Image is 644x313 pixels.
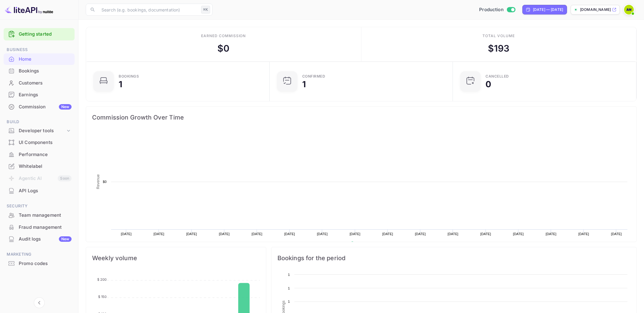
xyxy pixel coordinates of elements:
[477,6,517,13] div: Switch to Sandbox mode
[19,104,72,110] div: Commission
[415,232,426,236] text: [DATE]
[302,80,306,88] div: 1
[97,277,107,282] tspan: $ 200
[252,232,262,236] text: [DATE]
[4,185,75,197] div: API Logs
[288,273,290,276] text: 1
[482,33,515,39] div: Total volume
[288,286,290,290] text: 1
[513,232,524,236] text: [DATE]
[59,236,72,242] div: New
[201,33,246,39] div: Earned commission
[624,5,634,14] img: Abdelrahman Nasef
[19,212,72,219] div: Team management
[4,89,75,100] a: Earnings
[4,89,75,101] div: Earnings
[485,75,509,78] div: CANCELLED
[480,232,491,236] text: [DATE]
[4,185,75,196] a: API Logs
[284,232,295,236] text: [DATE]
[19,127,66,134] div: Developer tools
[4,65,75,76] a: Bookings
[19,31,72,38] a: Getting started
[4,258,75,270] div: Promo codes
[580,7,611,12] p: [DOMAIN_NAME]
[4,209,75,221] a: Team management
[4,77,75,88] a: Customers
[4,46,75,53] span: Business
[4,251,75,258] span: Marketing
[382,232,393,236] text: [DATE]
[119,75,139,78] div: Bookings
[302,75,325,78] div: Confirmed
[578,232,589,236] text: [DATE]
[92,113,630,122] span: Commission Growth Over Time
[98,4,199,16] input: Search (e.g. bookings, documentation)
[4,161,75,172] div: Whitelabel
[217,42,229,55] div: $ 0
[4,258,75,269] a: Promo codes
[19,151,72,158] div: Performance
[119,80,122,88] div: 1
[4,233,75,245] div: Audit logsNew
[4,28,75,40] div: Getting started
[59,104,72,110] div: New
[4,137,75,148] a: UI Components
[4,161,75,172] a: Whitelabel
[448,232,459,236] text: [DATE]
[4,101,75,113] div: CommissionNew
[19,187,72,194] div: API Logs
[488,42,510,55] div: $ 193
[4,222,75,233] div: Fraud management
[277,253,630,263] span: Bookings for the period
[19,80,72,87] div: Customers
[4,203,75,209] span: Security
[4,119,75,125] span: Build
[186,232,197,236] text: [DATE]
[4,77,75,89] div: Customers
[4,101,75,112] a: CommissionNew
[19,68,72,75] div: Bookings
[317,232,328,236] text: [DATE]
[96,174,100,189] text: Revenue
[485,80,491,88] div: 0
[288,300,290,303] text: 1
[350,232,360,236] text: [DATE]
[4,222,75,233] a: Fraud management
[219,232,230,236] text: [DATE]
[19,91,72,98] div: Earnings
[5,5,53,14] img: LiteAPI logo
[4,53,75,65] div: Home
[98,295,107,299] tspan: $ 150
[611,232,622,236] text: [DATE]
[92,253,260,263] span: Weekly volume
[201,6,210,14] div: ⌘K
[356,241,372,246] text: Revenue
[19,224,72,231] div: Fraud management
[34,297,45,308] button: Collapse navigation
[4,149,75,160] a: Performance
[4,233,75,244] a: Audit logsNew
[4,53,75,65] a: Home
[121,232,132,236] text: [DATE]
[4,126,75,136] div: Developer tools
[19,260,72,267] div: Promo codes
[19,56,72,63] div: Home
[19,236,72,243] div: Audit logs
[533,7,563,12] div: [DATE] — [DATE]
[19,139,72,146] div: UI Components
[103,180,107,184] text: $0
[154,232,165,236] text: [DATE]
[479,6,504,13] span: Production
[546,232,556,236] text: [DATE]
[4,209,75,221] div: Team management
[19,163,72,170] div: Whitelabel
